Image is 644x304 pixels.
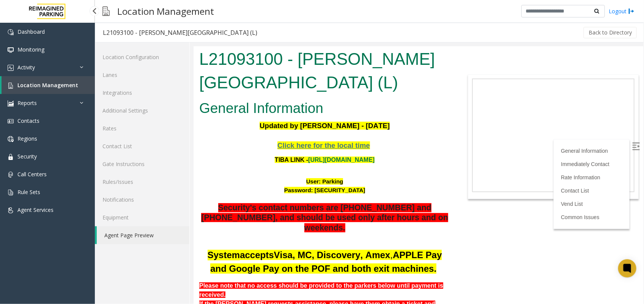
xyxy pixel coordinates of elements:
span: Rule Sets [17,188,40,196]
a: Location Configuration [95,48,189,66]
a: [URL][DOMAIN_NAME] [115,110,181,117]
a: Notifications [95,191,189,208]
img: 'icon' [8,172,14,178]
font: Password: [SECURITY_DATA] [91,141,172,147]
span: Agent Services [17,206,54,213]
span: Security [17,153,37,160]
span: Regions [17,135,37,142]
a: Immediately Contact [367,115,416,121]
a: Contact List [95,137,189,155]
img: 'icon' [8,136,14,142]
span: Updated by [PERSON_NAME] - [DATE] [66,75,196,83]
a: Agent Page Preview [97,226,189,244]
img: 'icon' [8,29,14,35]
img: 'icon' [8,154,14,160]
img: 'icon' [8,207,14,213]
img: 'icon' [8,65,14,71]
font: User: Parking [113,132,150,138]
a: Gate Instructions [95,155,189,173]
b: Please note that no access should be provided to the parkers below until payment is received. [6,236,250,252]
span: Location Management [17,81,78,89]
span: Activity [17,64,35,71]
b: Visa, MC, Discovery, Amex [80,204,197,214]
span: Contacts [17,117,39,124]
span: Click here for the local time [84,95,176,103]
h3: Location Management [113,2,218,20]
img: pageIcon [102,2,110,20]
img: Open/Close Sidebar Menu [439,96,446,104]
h1: L21093100 - [PERSON_NAME][GEOGRAPHIC_DATA] (L) [6,1,257,48]
a: Common Issues [367,168,406,174]
span: Call Centers [17,171,47,178]
a: Click here for the local time [84,96,176,103]
font: , [80,204,199,214]
span: Monitoring [17,46,44,53]
h2: General Information [6,52,257,72]
a: Integrations [95,84,189,102]
a: Equipment [95,208,189,226]
a: Lanes [95,66,189,84]
a: Location Management [2,76,95,94]
a: Additional Settings [95,102,189,119]
img: 'icon' [8,47,14,53]
img: logout [628,7,635,15]
a: Rate Information [367,128,407,134]
span: System [14,204,46,214]
button: Back to Directory [584,27,637,38]
a: Logout [609,7,635,15]
span: Dashboard [17,28,45,35]
span: accepts [46,204,80,214]
img: 'icon' [8,190,14,196]
span: Security's contact numbers are [PHONE_NUMBER] and [PHONE_NUMBER], and should be used only after h... [8,157,255,186]
a: Contact List [367,141,395,147]
font: TIBA LINK - [81,110,181,117]
img: 'icon' [8,100,14,107]
a: Rules/Issues [95,173,189,191]
a: Rates [95,119,189,137]
span: Reports [17,99,37,107]
a: General Information [367,102,414,108]
img: 'icon' [8,118,14,124]
img: 'icon' [8,83,14,89]
b: If the [PERSON_NAME] requests assistance, please have them obtain a ticket and email the parking ... [6,254,242,270]
a: Vend List [367,155,389,161]
div: L21093100 - [PERSON_NAME][GEOGRAPHIC_DATA] (L) [103,28,257,38]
